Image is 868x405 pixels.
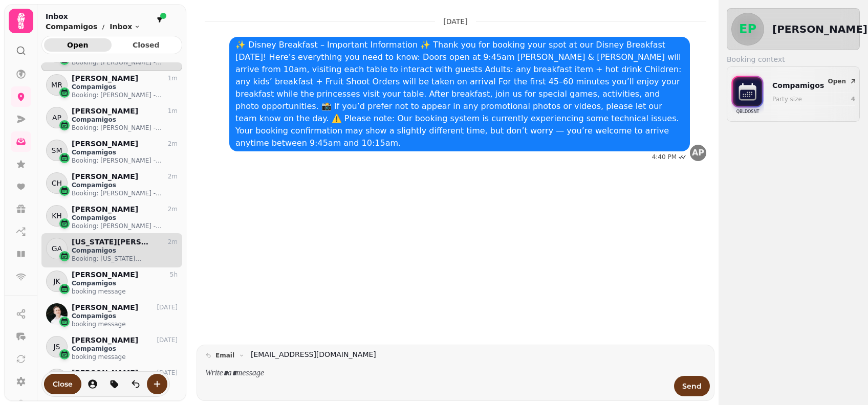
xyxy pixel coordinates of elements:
[72,255,178,263] p: Booking: [US_STATE][PERSON_NAME] - [DATE] 9:45 AM
[72,271,138,279] p: [PERSON_NAME]
[72,303,138,312] p: [PERSON_NAME]
[157,336,178,344] p: [DATE]
[731,71,855,117] div: bookings-iconQBLDOSNTCompamigosParty size4Open
[828,78,846,84] span: Open
[53,342,60,352] span: JS
[44,374,81,394] button: Close
[168,205,178,213] p: 2m
[72,116,178,124] p: Compamigos
[52,112,61,123] span: AP
[72,58,178,66] p: Booking: [PERSON_NAME] - [DATE] 10:00 AM
[157,369,178,377] p: [DATE]
[41,62,182,396] div: grid
[168,74,178,82] p: 1m
[72,181,178,189] p: Compamigos
[72,140,138,148] p: [PERSON_NAME]
[72,74,138,83] p: [PERSON_NAME]
[731,71,764,115] img: bookings-icon
[72,205,138,214] p: [PERSON_NAME]
[851,95,855,103] p: 4
[44,38,112,52] button: Open
[168,140,178,148] p: 2m
[72,91,178,99] p: Booking: [PERSON_NAME] - [DATE] 10:00 AM
[443,16,467,27] p: [DATE]
[72,189,178,197] p: Booking: [PERSON_NAME] - [DATE] 9:45 AM
[824,75,861,87] button: Open
[72,238,151,246] p: [US_STATE][PERSON_NAME]
[46,21,97,32] p: Compamigos
[72,172,138,181] p: [PERSON_NAME]
[52,243,62,254] span: GA
[113,38,180,52] button: Closed
[52,211,62,221] span: KH
[72,279,178,287] p: Compamigos
[772,80,830,91] p: Compamigos
[72,336,138,345] p: [PERSON_NAME]
[121,41,172,49] span: Closed
[692,149,704,157] span: AP
[52,41,103,49] span: Open
[72,124,178,132] p: Booking: [PERSON_NAME] - [DATE] 9:45 AM
[727,54,860,64] label: Booking context
[157,303,178,311] p: [DATE]
[201,349,249,362] button: email
[72,107,138,116] p: [PERSON_NAME]
[739,23,756,35] span: EP
[736,107,759,117] p: QBLDOSNT
[147,374,167,394] button: create-convo
[72,156,178,165] p: Booking: [PERSON_NAME] - [DATE] 9:45 AM
[51,80,62,90] span: MR
[235,39,684,149] div: ✨ Disney Breakfast – Important Information ✨ Thank you for booking your spot at our Disney Breakf...
[46,303,68,325] img: Peter Evans
[652,153,678,161] div: 4:40 PM
[72,148,178,156] p: Compamigos
[168,238,178,246] p: 2m
[52,145,62,155] span: SM
[772,22,867,36] h2: [PERSON_NAME]
[772,95,830,103] p: Party size
[168,172,178,181] p: 2m
[46,11,140,21] h2: Inbox
[72,246,178,255] p: Compamigos
[72,83,178,91] p: Compamigos
[52,178,62,188] span: CH
[104,374,124,394] button: tag-thread
[170,271,178,279] p: 5h
[251,349,376,360] a: [EMAIL_ADDRESS][DOMAIN_NAME]
[72,320,178,328] p: booking message
[154,14,166,26] button: filter
[72,214,178,222] p: Compamigos
[168,107,178,115] p: 1m
[110,21,140,32] button: Inbox
[72,345,178,353] p: Compamigos
[72,369,138,377] p: [PERSON_NAME]
[674,376,710,396] button: Send
[46,21,140,32] nav: breadcrumb
[682,382,702,390] span: Send
[72,353,178,361] p: booking message
[53,380,73,388] span: Close
[53,276,60,286] span: JK
[72,287,178,296] p: booking message
[72,222,178,230] p: Booking: [PERSON_NAME] - [DATE] 9:45 AM
[72,312,178,320] p: Compamigos
[125,374,146,394] button: is-read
